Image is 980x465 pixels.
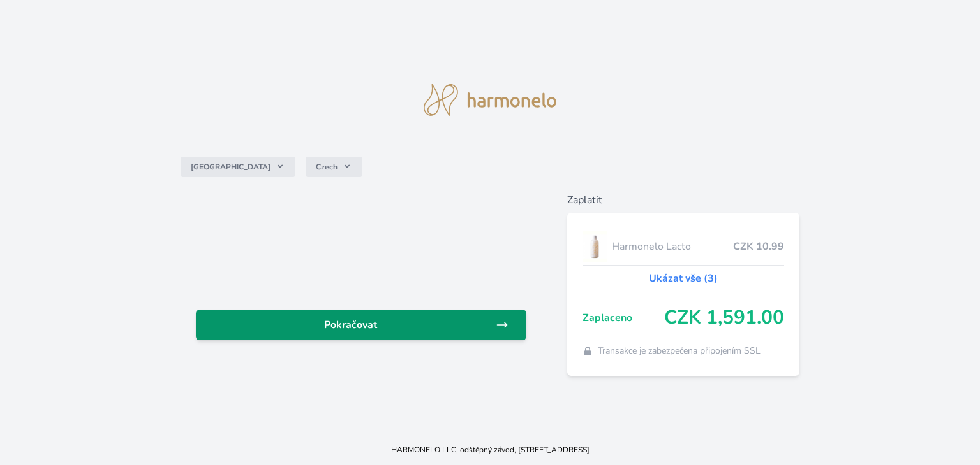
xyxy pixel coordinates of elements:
img: logo.svg [424,84,556,116]
a: Pokračovat [196,310,526,340]
span: Pokračovat [206,317,496,333]
span: Czech [316,162,338,172]
span: CZK 1,591.00 [664,306,784,329]
span: Zaplaceno [583,310,664,325]
span: [GEOGRAPHIC_DATA] [191,162,271,172]
h6: Zaplatit [567,192,799,208]
span: CZK 10.99 [733,239,784,254]
img: CLEAN_LACTO_se_stinem_x-hi-lo.jpg [583,231,607,262]
span: Harmonelo Lacto [612,239,733,254]
button: [GEOGRAPHIC_DATA] [181,157,295,177]
span: Transakce je zabezpečena připojením SSL [598,345,761,357]
a: Ukázat vše (3) [649,271,718,286]
button: Czech [306,157,362,177]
